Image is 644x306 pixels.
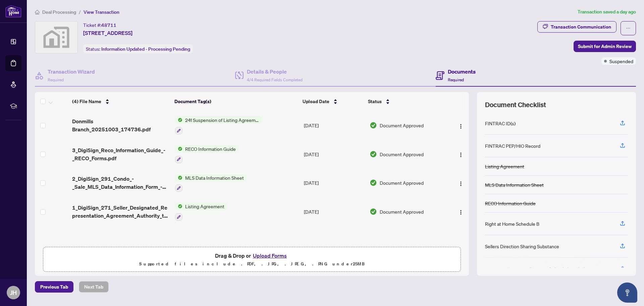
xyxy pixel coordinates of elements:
[458,152,464,158] img: Logo
[368,98,382,105] span: Status
[175,174,182,181] img: Status Icon
[175,145,238,163] button: Status IconRECO Information Guide
[303,98,329,105] span: Upload Date
[35,21,77,53] img: svg%3e
[72,175,170,191] span: 2_DigiSign_291_Condo_-_Sale_MLS_Data_Information_Form_-_PropTx-[PERSON_NAME].pdf
[35,10,40,14] span: home
[370,122,377,129] img: Document Status
[485,120,516,127] div: FINTRAC ID(s)
[458,181,464,186] img: Logo
[370,150,377,158] img: Document Status
[247,77,303,82] span: 4/4 Required Fields Completed
[300,92,365,111] th: Upload Date
[455,120,466,131] button: Logo
[5,5,21,17] img: logo
[10,288,17,297] span: JH
[69,92,172,111] th: (4) File Name
[455,206,466,217] button: Logo
[455,177,466,188] button: Logo
[301,111,367,140] td: [DATE]
[42,9,76,15] span: Deal Processing
[215,251,289,260] span: Drag & Drop or
[47,260,457,268] p: Supported files include .PDF, .JPG, .JPEG, .PNG under 25 MB
[72,204,170,220] span: 1_DigiSign_271_Seller_Designated_Representation_Agreement_Authority_to_Offer_for_Sale_-_PropTx-[P...
[485,100,546,110] span: Document Checklist
[574,41,636,52] button: Submit for Admin Review
[182,174,247,181] span: MLS Data Information Sheet
[35,281,73,293] button: Previous Tab
[380,179,424,186] span: Document Approved
[251,251,289,260] button: Upload Forms
[48,68,95,76] h4: Transaction Wizard
[72,117,170,133] span: Donmills Branch_20251003_174736.pdf
[370,208,377,215] img: Document Status
[485,200,536,207] div: RECO Information Guide
[43,247,461,272] span: Drag & Drop orUpload FormsSupported files include .PDF, .JPG, .JPEG, .PNG under25MB
[175,145,182,152] img: Status Icon
[175,116,262,134] button: Status Icon241 Suspension of Listing Agreement - Authority to Offer for Sale
[83,44,193,53] div: Status:
[578,41,632,52] span: Submit for Admin Review
[175,203,227,221] button: Status IconListing Agreement
[485,163,524,170] div: Listing Agreement
[48,77,64,82] span: Required
[182,116,262,124] span: 241 Suspension of Listing Agreement - Authority to Offer for Sale
[485,142,540,149] div: FINTRAC PEP/HIO Record
[537,21,616,33] button: Transaction Communication
[448,77,464,82] span: Required
[458,124,464,129] img: Logo
[485,220,539,227] div: Right at Home Schedule B
[365,92,444,111] th: Status
[172,92,300,111] th: Document Tag(s)
[83,29,132,37] span: [STREET_ADDRESS]
[83,21,116,29] div: Ticket #:
[101,22,116,28] span: 48711
[609,57,633,65] span: Suspended
[182,145,238,152] span: RECO Information Guide
[247,68,303,76] h4: Details & People
[578,8,636,16] article: Transaction saved a day ago
[301,169,367,198] td: [DATE]
[458,210,464,215] img: Logo
[84,9,119,15] span: View Transaction
[617,282,637,303] button: Open asap
[182,203,227,210] span: Listing Agreement
[448,68,476,76] h4: Documents
[175,174,247,192] button: Status IconMLS Data Information Sheet
[380,150,424,158] span: Document Approved
[370,179,377,186] img: Document Status
[380,122,424,129] span: Document Approved
[79,281,109,293] button: Next Tab
[551,21,611,32] div: Transaction Communication
[72,98,101,105] span: (4) File Name
[72,146,170,162] span: 3_DigiSign_Reco_Information_Guide_-_RECO_Forms.pdf
[485,181,544,188] div: MLS Data Information Sheet
[175,203,182,210] img: Status Icon
[485,243,559,250] div: Sellers Direction Sharing Substance
[79,8,81,16] li: /
[455,149,466,160] button: Logo
[626,26,631,31] span: ellipsis
[101,46,190,52] span: Information Updated - Processing Pending
[380,208,424,215] span: Document Approved
[175,116,182,124] img: Status Icon
[40,281,68,292] span: Previous Tab
[301,197,367,226] td: [DATE]
[301,140,367,169] td: [DATE]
